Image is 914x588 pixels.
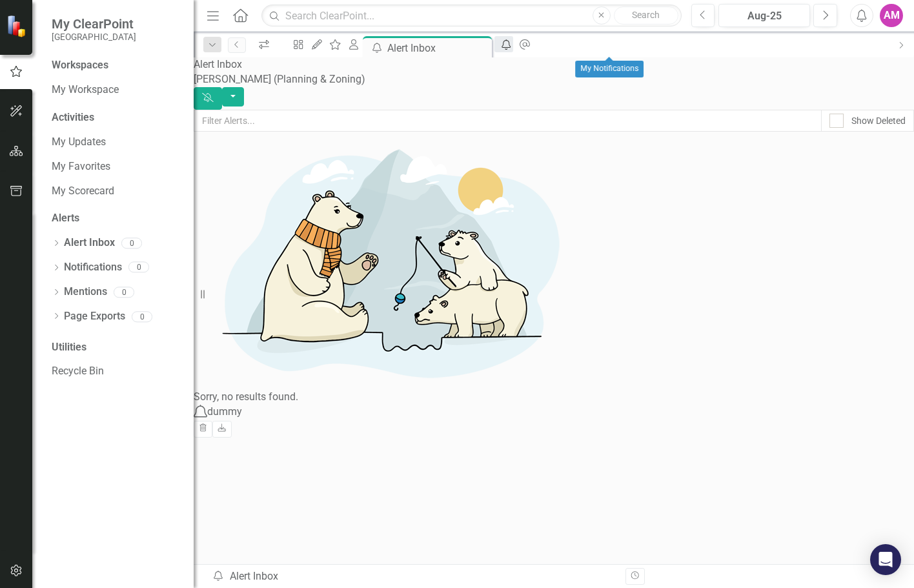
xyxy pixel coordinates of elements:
[6,15,29,37] img: ClearPoint Strategy
[194,390,914,405] div: Sorry, no results found.
[52,83,181,97] a: My Workspace
[52,135,181,150] a: My Updates
[121,238,142,248] div: 0
[52,159,181,174] a: My Favorites
[64,309,125,324] a: Page Exports
[387,40,489,56] div: Alert Inbox
[194,57,914,72] div: Alert Inbox
[194,132,581,390] img: No results found
[52,32,136,42] small: [GEOGRAPHIC_DATA]
[194,72,914,87] div: [PERSON_NAME] (Planning & Zoning)
[870,544,901,575] div: Open Intercom Messenger
[207,405,242,420] div: dummy
[52,16,136,32] span: My ClearPoint
[52,340,181,355] div: Utilities
[851,114,906,127] div: Show Deleted
[880,4,903,27] button: AM
[132,311,152,322] div: 0
[261,5,681,27] input: Search ClearPoint...
[52,364,181,379] a: Recycle Bin
[632,10,660,20] span: Search
[64,285,107,299] a: Mentions
[114,287,134,298] div: 0
[52,58,108,73] div: Workspaces
[128,262,149,273] div: 0
[64,236,115,250] a: Alert Inbox
[723,8,806,24] div: Aug-25
[614,6,678,25] button: Search
[194,110,822,132] input: Filter Alerts...
[52,110,181,125] div: Activities
[575,61,644,77] div: My Notifications
[64,260,122,275] a: Notifications
[718,4,810,27] button: Aug-25
[212,569,283,584] div: Alert Inbox
[52,211,181,226] div: Alerts
[52,184,181,199] a: My Scorecard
